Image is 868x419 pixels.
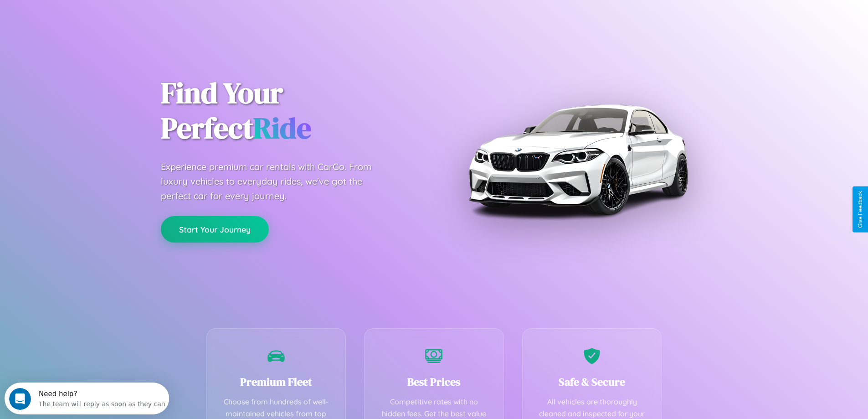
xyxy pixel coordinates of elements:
h1: Find Your Perfect [161,76,421,146]
div: Need help? [34,8,161,15]
h3: Premium Fleet [221,374,332,389]
span: Ride [253,108,311,148]
h3: Best Prices [378,374,490,389]
iframe: Intercom live chat discovery launcher [5,383,169,414]
h3: Safe & Secure [536,374,648,389]
div: Give Feedback [857,191,863,228]
p: Experience premium car rentals with CarGo. From luxury vehicles to everyday rides, we've got the ... [161,160,389,203]
iframe: Intercom live chat [9,388,31,410]
div: Open Intercom Messenger [4,4,169,29]
img: Premium BMW car rental vehicle [464,46,692,274]
button: Start Your Journey [161,216,269,243]
div: The team will reply as soon as they can [34,15,161,25]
